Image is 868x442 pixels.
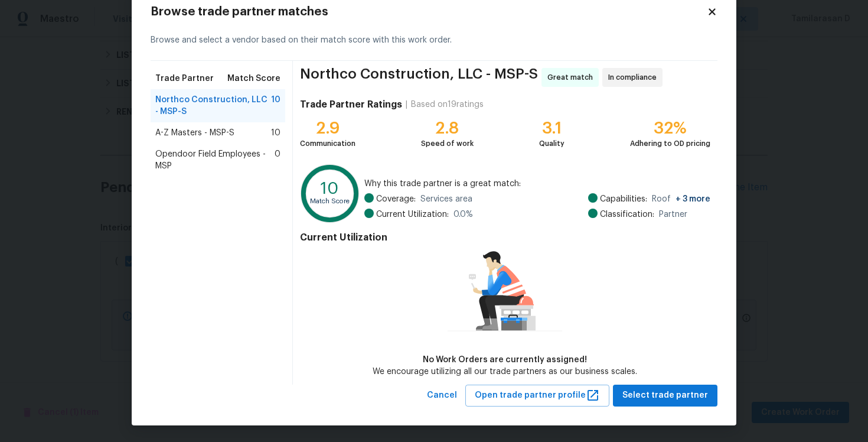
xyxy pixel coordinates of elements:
[422,385,462,407] button: Cancel
[364,178,710,190] span: Why this trade partner is a great match:
[271,127,280,139] span: 10
[227,73,280,84] span: Match Score
[321,180,339,197] text: 10
[373,354,637,366] div: No Work Orders are currently assigned!
[155,94,271,118] span: Northco Construction, LLC - MSP-S
[475,388,600,403] span: Open trade partner profile
[465,385,609,407] button: Open trade partner profile
[271,94,280,118] span: 10
[376,209,449,220] span: Current Utilization:
[402,99,411,110] div: |
[373,366,637,378] div: We encourage utilizing all our trade partners as our business scales.
[652,193,710,205] span: Roof
[421,122,474,134] div: 2.8
[300,99,402,110] h4: Trade Partner Ratings
[421,138,474,149] div: Speed of work
[622,388,708,403] span: Select trade partner
[630,122,710,134] div: 32%
[376,193,416,205] span: Coverage:
[613,385,717,407] button: Select trade partner
[539,122,564,134] div: 3.1
[155,148,275,172] span: Opendoor Field Employees - MSP
[155,127,234,139] span: A-Z Masters - MSP-S
[151,6,707,18] h2: Browse trade partner matches
[600,209,654,220] span: Classification:
[300,68,538,87] span: Northco Construction, LLC - MSP-S
[547,71,598,83] span: Great match
[411,99,484,110] div: Based on 19 ratings
[300,138,355,149] div: Communication
[453,209,473,220] span: 0.0 %
[600,193,647,205] span: Capabilities:
[300,122,355,134] div: 2.9
[659,209,687,220] span: Partner
[420,193,472,205] span: Services area
[608,71,661,83] span: In compliance
[539,138,564,149] div: Quality
[630,138,710,149] div: Adhering to OD pricing
[310,198,350,204] text: Match Score
[427,388,457,403] span: Cancel
[676,195,710,203] span: + 3 more
[155,73,214,84] span: Trade Partner
[275,148,280,172] span: 0
[300,232,710,243] h4: Current Utilization
[151,20,717,61] div: Browse and select a vendor based on their match score with this work order.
